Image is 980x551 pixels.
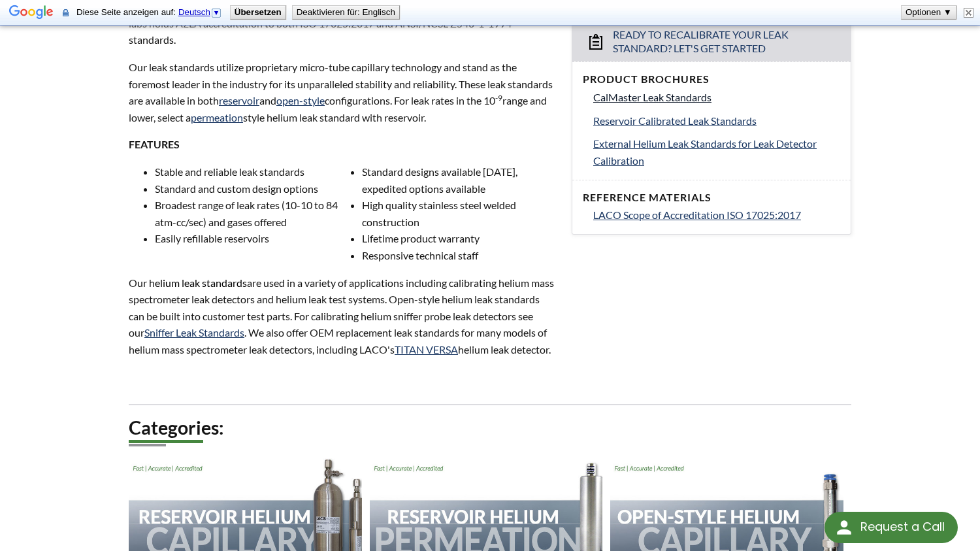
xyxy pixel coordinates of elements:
a: Reservoir Calibrated Leak Standards [593,112,840,129]
strong: FEATURES [129,138,180,150]
span: Diese Seite anzeigen auf: [76,7,225,17]
span: External Helium Leak Standards for Leak Detector Calibration [593,137,817,167]
h4: Reference Materials [583,191,840,205]
div: Request a Call [860,512,945,542]
li: Lifetime product warranty [362,230,556,247]
a: reservoir [219,94,259,107]
li: Standard and custom design options [155,180,349,197]
img: Google Google Übersetzer [9,4,54,22]
p: Our h are used in a variety of applications including calibrating helium mass spectrometer leak d... [129,275,556,358]
a: LACO Scope of Accreditation ISO 17025:2017 [593,207,840,224]
a: permeation [191,111,243,124]
li: High quality stainless steel welded construction [362,197,556,230]
span: CalMaster Leak Standards [593,91,711,103]
span: Ready to Recalibrate Your Leak Standard? Let's Get Started [613,28,810,56]
a: Deutsch [178,7,222,17]
a: Ready to Recalibrate Your Leak Standard? Let's Get Started [572,21,851,62]
li: Broadest range of leak rates (10-10 to 84 atm-cc/sec) and gases offered [155,197,349,230]
p: Our leak standards utilize proprietary micro-tube capillary technology and stand as the foremost ... [129,59,556,125]
a: Sniffer Leak Standards [144,326,244,339]
span: Deutsch [178,7,210,17]
li: Stable and reliable leak standards [155,163,349,180]
img: round button [834,517,855,538]
span: LACO Scope of Accreditation ISO 17025:2017 [593,209,801,221]
sup: -9 [495,93,502,103]
li: Responsive technical staff [362,247,556,264]
li: Easily refillable reservoirs [155,230,349,247]
a: TITAN VERSA [395,343,458,356]
img: Der Content dieser sicheren Seite wird über eine sichere Verbindung zur Übersetzung an Google ges... [63,8,69,18]
span: elium leak standards [155,276,247,289]
span: Reservoir Calibrated Leak Standards [593,114,757,127]
li: Standard designs available [DATE], expedited options available [362,163,556,197]
h2: Categories: [129,416,851,440]
button: Übersetzen [231,6,286,19]
div: Request a Call [825,512,958,543]
a: External Helium Leak Standards for Leak Detector Calibration [593,135,840,169]
a: CalMaster Leak Standards [593,89,840,106]
a: open-style [276,94,325,107]
h4: Product Brochures [583,73,840,86]
button: Optionen ▼ [902,6,956,19]
img: Schließen [964,8,973,18]
b: Übersetzen [235,7,282,17]
button: Deaktivieren für: Englisch [293,6,399,19]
